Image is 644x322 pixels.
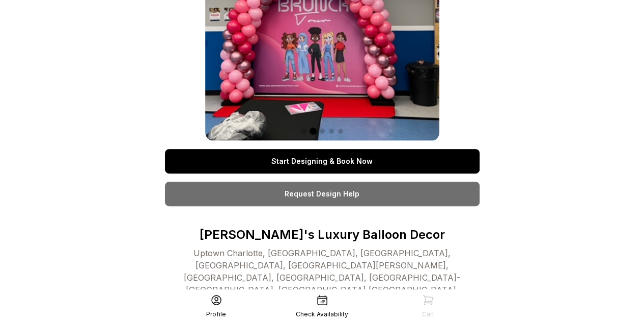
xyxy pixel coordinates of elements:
[422,310,434,318] div: Cart
[165,227,480,243] p: [PERSON_NAME]'s Luxury Balloon Decor
[296,310,348,318] div: Check Availability
[165,149,480,174] a: Start Designing & Book Now
[206,310,226,318] div: Profile
[165,182,480,206] a: Request Design Help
